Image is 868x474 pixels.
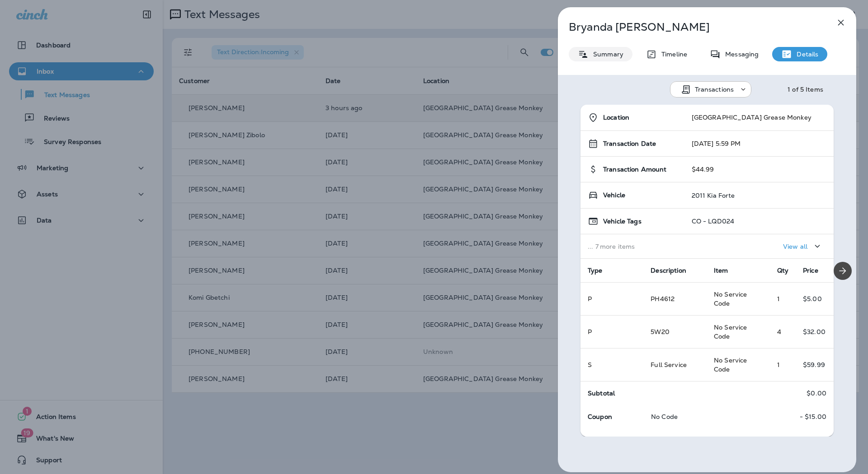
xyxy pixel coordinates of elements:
[588,243,677,250] p: ... 7 more items
[803,361,826,368] p: $59.99
[779,238,826,255] button: View all
[588,328,592,336] span: P
[588,295,592,303] span: P
[803,328,826,335] p: $32.00
[692,218,735,225] p: CO - LQD024
[588,436,598,444] span: Tax
[783,243,807,250] p: View all
[803,266,818,274] span: Price
[684,157,834,182] td: $44.99
[589,51,623,58] p: Summary
[588,361,592,369] span: S
[651,266,686,274] span: Description
[588,413,612,421] span: Coupon
[721,51,759,58] p: Messaging
[792,51,818,58] p: Details
[834,262,852,280] button: Next
[684,105,834,131] td: [GEOGRAPHIC_DATA] Grease Monkey
[603,166,667,173] span: Transaction Amount
[714,323,747,340] span: No Service Code
[651,295,675,303] span: PH4612
[603,140,656,148] span: Transaction Date
[777,361,780,369] span: 1
[684,131,834,157] td: [DATE] 5:59 PM
[603,114,629,121] span: Location
[651,413,700,420] p: No Code
[777,266,788,274] span: Qty
[714,266,728,274] span: Item
[803,295,826,302] p: $5.00
[714,356,747,373] span: No Service Code
[807,390,826,397] p: $0.00
[603,191,625,199] span: Vehicle
[569,21,816,33] p: Bryanda [PERSON_NAME]
[657,51,687,58] p: Timeline
[788,86,823,93] div: 1 of 5 Items
[588,389,615,397] span: Subtotal
[692,192,735,199] p: 2011 Kia Forte
[588,266,603,274] span: Type
[714,290,747,307] span: No Service Code
[777,295,780,303] span: 1
[695,86,734,93] p: Transactions
[603,218,642,225] span: Vehicle Tags
[800,413,826,420] p: - $15.00
[651,328,670,336] span: 5W20
[651,361,687,369] span: Full Service
[777,328,781,336] span: 4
